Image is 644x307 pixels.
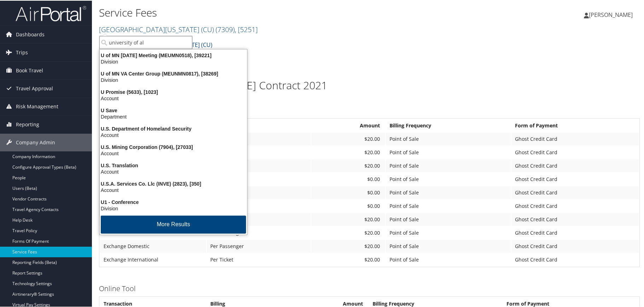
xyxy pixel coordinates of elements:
[100,239,206,252] td: Exchange Domestic
[207,119,311,131] th: Billing
[311,119,385,131] th: Amount
[511,159,639,171] td: Ghost Credit Card
[207,145,311,158] td: Per Ticket
[95,150,251,156] div: Account
[511,212,639,225] td: Ghost Credit Card
[386,119,511,131] th: Billing Frequency
[16,115,39,133] span: Reporting
[16,133,55,151] span: Company Admin
[101,215,246,233] button: More Results
[386,253,511,265] td: Point of Sale
[511,253,639,265] td: Ghost Credit Card
[311,186,385,198] td: $0.00
[386,239,511,252] td: Point of Sale
[311,239,385,252] td: $20.00
[95,205,251,211] div: Division
[386,132,511,145] td: Point of Sale
[16,97,58,115] span: Risk Management
[386,199,511,212] td: Point of Sale
[95,70,251,76] div: U of MN VA Center Group (MEUNMN0817), [38269]
[99,24,258,34] a: [GEOGRAPHIC_DATA][US_STATE] (CU)
[95,198,251,205] div: U1 - Conference
[207,172,311,185] td: Per PNR
[95,52,251,58] div: U of MN [DATE] Meeting (MEUMN0518), [39221]
[95,143,251,150] div: U.S. Mining Corporation (7904), [27033]
[207,212,311,225] td: Per Passenger
[311,253,385,265] td: $20.00
[16,79,53,97] span: Travel Approval
[311,145,385,158] td: $20.00
[95,186,251,193] div: Account
[311,199,385,212] td: $0.00
[386,159,511,171] td: Point of Sale
[100,253,206,265] td: Exchange International
[311,226,385,239] td: $20.00
[311,132,385,145] td: $20.00
[511,145,639,158] td: Ghost Credit Card
[95,131,251,138] div: Account
[511,172,639,185] td: Ghost Credit Card
[511,119,639,131] th: Form of Payment
[99,77,640,92] h1: [GEOGRAPHIC_DATA][US_STATE] Contract 2021
[207,199,311,212] td: Per PNR
[99,283,640,293] h3: Online Tool
[511,199,639,212] td: Ghost Credit Card
[95,107,251,113] div: U Save
[207,226,311,239] td: Per Passenger
[99,5,459,19] h1: Service Fees
[95,125,251,131] div: U.S. Department of Homeland Security
[311,172,385,185] td: $0.00
[99,35,192,48] input: Search Accounts
[589,10,633,18] span: [PERSON_NAME]
[207,132,311,145] td: Per Passenger
[95,58,251,64] div: Division
[235,24,258,34] span: , [ 5251 ]
[511,239,639,252] td: Ghost Credit Card
[584,4,640,25] a: [PERSON_NAME]
[386,186,511,198] td: Point of Sale
[16,61,43,79] span: Book Travel
[311,159,385,171] td: $20.00
[386,226,511,239] td: Point of Sale
[511,226,639,239] td: Ghost Credit Card
[95,168,251,174] div: Account
[95,113,251,119] div: Department
[16,43,28,61] span: Trips
[216,24,235,34] span: ( 7309 )
[95,95,251,101] div: Account
[207,159,311,171] td: Per Ticket
[16,25,45,43] span: Dashboards
[207,239,311,252] td: Per Passenger
[95,180,251,186] div: U.S.A. Services Co. Llc (INVE) (2823), [350]
[511,132,639,145] td: Ghost Credit Card
[207,186,311,198] td: Per PNR
[511,186,639,198] td: Ghost Credit Card
[95,76,251,83] div: Division
[311,212,385,225] td: $20.00
[95,88,251,95] div: U Promise (5633), [1023]
[95,162,251,168] div: U.S. Translation
[386,212,511,225] td: Point of Sale
[386,172,511,185] td: Point of Sale
[386,145,511,158] td: Point of Sale
[16,5,86,21] img: airportal-logo.png
[207,253,311,265] td: Per Ticket
[99,105,640,115] h3: Full Service Agent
